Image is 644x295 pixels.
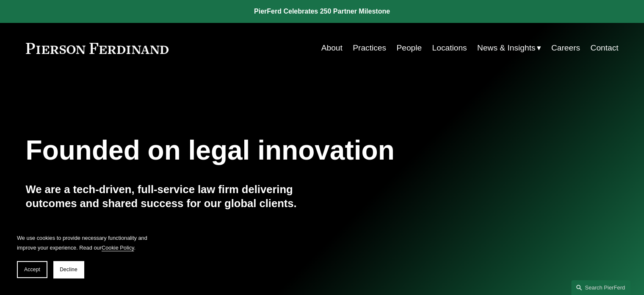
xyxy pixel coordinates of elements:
a: Locations [432,40,467,56]
a: Search this site [571,280,630,295]
a: Practices [353,40,386,56]
a: About [321,40,343,56]
a: Cookie Policy [102,244,134,251]
button: Decline [53,261,84,278]
p: We use cookies to provide necessary functionality and improve your experience. Read our . [17,233,152,253]
span: Decline [60,267,77,273]
section: Cookie banner [8,225,161,287]
a: People [396,40,422,56]
a: folder dropdown [477,40,541,56]
a: Careers [551,40,580,56]
a: Contact [590,40,618,56]
button: Accept [17,261,47,278]
h4: We are a tech-driven, full-service law firm delivering outcomes and shared success for our global... [26,183,322,210]
span: News & Insights [477,41,536,56]
h1: Founded on legal innovation [26,135,520,166]
span: Accept [24,267,40,273]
